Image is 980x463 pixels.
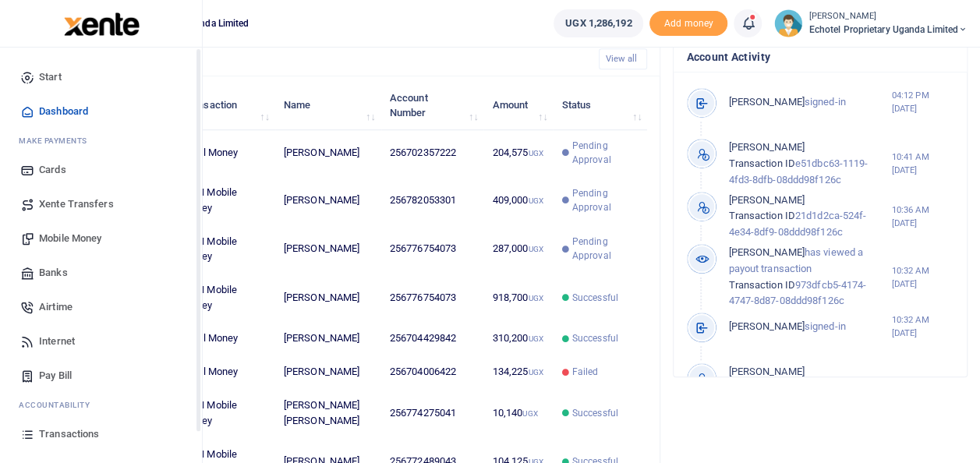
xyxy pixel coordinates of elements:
th: Amount: activate to sort column ascending [483,81,553,129]
th: Status: activate to sort column ascending [553,81,647,129]
a: profile-user [PERSON_NAME] Echotel Proprietary Uganda Limited [774,9,968,37]
span: Internet [39,334,75,349]
h4: Recent Transactions [73,51,586,68]
td: 256782053301 [381,176,484,224]
td: 256776754073 [381,224,484,273]
td: Airtel Money [174,355,275,389]
p: signed-in [728,94,891,111]
span: countability [30,399,90,411]
li: Toup your wallet [649,11,727,37]
td: 10,140 [483,389,553,437]
span: Transactions [39,426,99,442]
span: Pending Approval [572,139,639,167]
p: e51dbc63-1119-4fd3-8dfb-08ddd98f126c [728,140,891,188]
small: UGX [528,294,543,302]
a: Pay Bill [12,359,189,393]
span: Transaction ID [728,279,794,291]
span: Banks [39,265,68,281]
td: 256774275041 [381,389,484,437]
td: [PERSON_NAME] [275,176,381,224]
td: 256704429842 [381,322,484,355]
p: 21d1d2ca-524f-4e34-8df9-08ddd98f126c [728,193,891,241]
td: [PERSON_NAME] [275,274,381,322]
a: Internet [12,324,189,359]
td: 204,575 [483,130,553,176]
span: Successful [572,406,618,420]
td: [PERSON_NAME] [275,322,381,355]
a: Transactions [12,417,189,451]
th: Transaction: activate to sort column ascending [174,81,275,129]
a: Xente Transfers [12,187,189,221]
p: signed-in [728,319,891,335]
small: 04:12 PM [DATE] [892,89,954,115]
small: UGX [522,409,537,418]
span: Pay Bill [39,368,72,383]
small: 10:32 AM [DATE] [892,264,954,291]
a: Banks [12,256,189,290]
span: [PERSON_NAME] [728,96,804,108]
td: 256702357222 [381,130,484,176]
img: profile-user [774,9,802,37]
span: Transaction ID [728,157,794,169]
td: 134,225 [483,355,553,389]
td: 256776754073 [381,274,484,322]
span: [PERSON_NAME] [728,194,804,206]
span: Xente Transfers [39,196,114,212]
small: UGX [528,196,543,205]
span: Add money [649,11,727,37]
span: Echotel Proprietary Uganda Limited [808,23,968,37]
small: 10:32 AM [DATE] [892,313,954,340]
td: [PERSON_NAME] [275,355,381,389]
a: Dashboard [12,94,189,129]
small: UGX [528,149,543,157]
span: [PERSON_NAME] [728,366,804,377]
a: Cards [12,153,189,187]
span: Pending Approval [572,186,639,214]
span: UGX 1,286,192 [565,16,632,31]
td: 310,200 [483,322,553,355]
li: M [12,129,189,153]
span: [PERSON_NAME] [728,141,804,153]
h4: Account Activity [686,48,954,65]
span: Successful [572,331,618,345]
span: Cards [39,162,66,178]
th: Account Number: activate to sort column ascending [381,81,484,129]
td: [PERSON_NAME] [275,130,381,176]
a: UGX 1,286,192 [554,9,643,37]
td: [PERSON_NAME] [275,224,381,273]
span: Airtime [39,299,73,315]
span: Transaction ID [728,210,794,221]
span: [PERSON_NAME] [728,320,804,332]
td: Airtel Money [174,322,275,355]
a: Add money [649,16,727,28]
a: Airtime [12,290,189,324]
td: Airtel Money [174,130,275,176]
small: 12:30 PM [DATE] [892,375,954,401]
span: Mobile Money [39,231,101,246]
span: Successful [572,291,618,305]
small: 10:41 AM [DATE] [892,150,954,177]
td: MTN Mobile Money [174,389,275,437]
span: [PERSON_NAME] [728,246,804,258]
a: Mobile Money [12,221,189,256]
p: 1a3f56da-1d51-4e9f-721c-08ddd8c3e575 [728,364,891,412]
td: 287,000 [483,224,553,273]
span: Failed [572,365,599,379]
p: has viewed a payout transaction 973dfcb5-4174-4747-8d87-08ddd98f126c [728,245,891,309]
li: Ac [12,393,189,417]
li: Wallet ballance [547,9,649,37]
small: UGX [528,245,543,253]
small: UGX [528,334,543,343]
td: 256704006422 [381,355,484,389]
th: Name: activate to sort column ascending [275,81,381,129]
span: ake Payments [27,135,87,147]
small: UGX [528,368,543,376]
td: MTN Mobile Money [174,274,275,322]
td: 409,000 [483,176,553,224]
td: MTN Mobile Money [174,176,275,224]
a: logo-small logo-large logo-large [62,17,140,29]
a: Start [12,60,189,94]
span: Pending Approval [572,235,639,263]
img: logo-large [64,12,140,36]
a: View all [599,48,648,69]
